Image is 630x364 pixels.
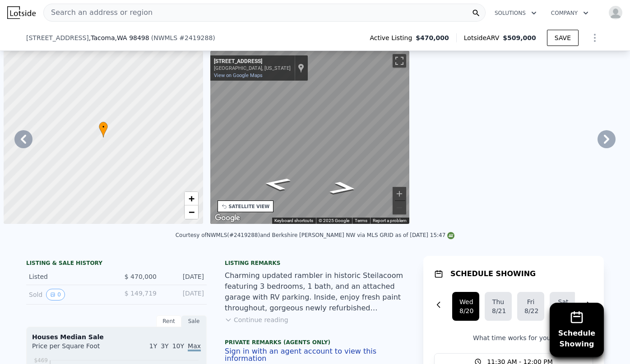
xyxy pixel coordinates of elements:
[319,218,349,223] span: © 2025 Google
[229,203,270,210] div: SATELLITE VIEW
[452,292,479,321] button: Wed8/20
[164,272,204,281] div: [DATE]
[179,34,213,41] span: # 2419288
[32,341,116,356] div: Price per Square Foot
[153,34,177,41] span: NWMLS
[34,357,48,364] tspan: $469
[99,123,108,131] span: •
[213,212,242,224] a: Open this area in Google Maps (opens a new window)
[517,292,544,321] button: Fri8/22
[524,306,537,315] div: 8/22
[172,342,184,350] span: 10Y
[393,54,406,68] button: Toggle fullscreen view
[46,289,65,300] button: View historical data
[188,342,201,351] span: Max
[149,342,157,350] span: 1Y
[450,268,536,279] h1: SCHEDULE SHOWING
[370,33,416,42] span: Active Listing
[550,292,577,321] button: Sat8/23
[210,51,410,224] div: Map
[393,187,406,200] button: Zoom in
[547,30,579,46] button: SAVE
[185,205,198,219] a: Zoom out
[503,34,536,41] span: $509,000
[29,272,109,281] div: Listed
[447,232,454,239] img: NWMLS Logo
[318,178,368,198] path: Go East, 107th St SW
[274,218,313,224] button: Keyboard shortcuts
[225,348,405,362] button: Sign in with an agent account to view this information
[373,218,407,223] a: Report a problem
[214,65,291,71] div: [GEOGRAPHIC_DATA], [US_STATE]
[487,5,544,21] button: Solutions
[26,33,89,42] span: [STREET_ADDRESS]
[434,333,593,342] p: What time works for you?
[29,289,109,300] div: Sold
[89,33,149,42] span: , Tacoma
[492,306,505,315] div: 8/21
[176,232,455,238] div: Courtesy of NWMLS (#2419288) and Berkshire [PERSON_NAME] NW via MLS GRID as of [DATE] 15:47
[151,33,215,42] div: ( )
[492,297,505,306] div: Thu
[161,342,168,350] span: 3Y
[608,5,623,20] img: avatar
[213,212,242,224] img: Google
[251,174,302,194] path: Go West, 107th St SW
[156,315,181,327] div: Rent
[485,292,512,321] button: Thu8/21
[225,339,405,348] div: Private Remarks (Agents Only)
[214,73,263,78] a: View on Google Maps
[32,332,201,341] div: Houses Median Sale
[44,7,153,18] span: Search an address or region
[298,63,304,73] a: Show location on map
[125,273,157,280] span: $ 470,000
[557,297,570,306] div: Sat
[355,218,367,223] a: Terms
[188,206,194,218] span: −
[188,193,194,204] span: +
[26,259,207,268] div: LISTING & SALE HISTORY
[214,58,291,65] div: [STREET_ADDRESS]
[7,6,36,19] img: Lotside
[99,122,108,137] div: •
[586,29,604,47] button: Show Options
[164,289,204,300] div: [DATE]
[125,290,157,297] span: $ 149,719
[225,315,288,324] button: Continue reading
[115,34,149,41] span: , WA 98498
[544,5,596,21] button: Company
[459,306,472,315] div: 8/20
[524,297,537,306] div: Fri
[225,270,405,314] div: Charming updated rambler in historic Steilacoom featuring 3 bedrooms, 1 bath, and an attached gar...
[210,51,410,224] div: Street View
[225,259,405,267] div: Listing remarks
[393,201,406,214] button: Zoom out
[185,192,198,205] a: Zoom in
[459,297,472,306] div: Wed
[181,315,207,327] div: Sale
[464,33,503,42] span: Lotside ARV
[550,303,604,357] button: ScheduleShowing
[416,33,449,42] span: $470,000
